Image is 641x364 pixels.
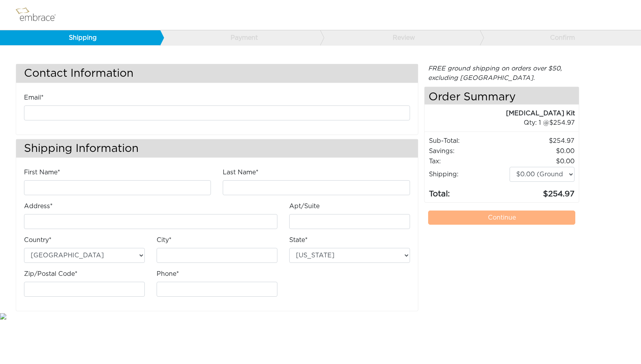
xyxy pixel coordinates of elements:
[509,146,575,156] td: 0.00
[289,235,308,245] label: State*
[480,30,640,45] a: Confirm
[24,93,44,102] label: Email*
[425,87,579,105] h4: Order Summary
[429,136,509,146] td: Sub-Total:
[429,146,509,156] td: Savings :
[24,235,52,245] label: Country*
[429,182,509,200] td: Total:
[425,109,575,118] div: [MEDICAL_DATA] Kit
[223,168,259,177] label: Last Name*
[509,136,575,146] td: 254.97
[434,118,575,127] div: 1 @
[509,182,575,200] td: 254.97
[160,30,320,45] a: Payment
[16,139,418,158] h3: Shipping Information
[16,64,418,83] h3: Contact Information
[14,5,65,25] img: logo.png
[424,64,580,83] div: FREE ground shipping on orders over $50, excluding [GEOGRAPHIC_DATA].
[428,211,576,225] a: Continue
[24,201,53,211] label: Address*
[509,156,575,166] td: 0.00
[429,156,509,166] td: Tax:
[24,269,78,279] label: Zip/Postal Code*
[289,201,320,211] label: Apt/Suite
[157,269,179,279] label: Phone*
[549,120,575,126] span: 254.97
[24,168,60,177] label: First Name*
[157,235,172,245] label: City*
[429,166,509,182] td: Shipping:
[320,30,480,45] a: Review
